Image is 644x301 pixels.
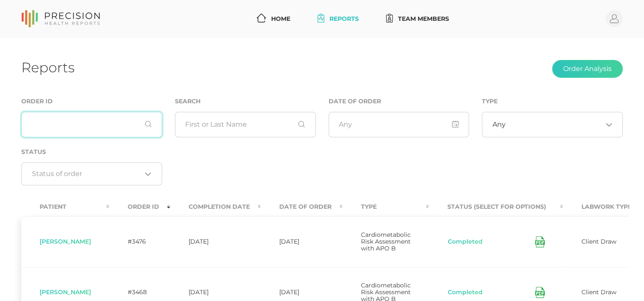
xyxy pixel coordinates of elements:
span: [PERSON_NAME] [40,238,91,245]
th: Date Of Order : activate to sort column ascending [261,197,343,216]
button: Completed [447,288,483,297]
span: [PERSON_NAME] [40,288,91,296]
span: Any [492,120,506,129]
span: Client Draw [581,288,616,296]
a: Reports [314,11,362,27]
a: Team Members [383,11,452,27]
label: Order ID [21,98,53,105]
div: Search for option [21,162,162,185]
span: Client Draw [581,238,616,245]
th: Patient : activate to sort column ascending [21,197,109,216]
th: Order ID : activate to sort column ascending [109,197,170,216]
label: Type [482,98,498,105]
label: Date of Order [329,98,381,105]
input: First or Last Name [175,112,316,137]
h1: Reports [21,59,74,76]
th: Status (Select for Options) : activate to sort column ascending [429,197,563,216]
td: [DATE] [261,216,343,267]
td: [DATE] [170,216,261,267]
input: Order ID [21,112,162,137]
td: #3476 [109,216,170,267]
th: Type : activate to sort column ascending [343,197,429,216]
button: Completed [447,238,483,246]
th: Labwork Type : activate to sort column ascending [563,197,643,216]
label: Search [175,98,200,105]
input: Search for option [32,170,142,178]
button: Order Analysis [552,60,623,78]
th: Completion Date : activate to sort column ascending [170,197,261,216]
a: Home [253,11,294,27]
label: Status [21,148,46,156]
span: Cardiometabolic Risk Assessment with APO B [361,231,411,252]
div: Search for option [482,112,623,137]
input: Any [329,112,469,137]
input: Search for option [506,120,602,129]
